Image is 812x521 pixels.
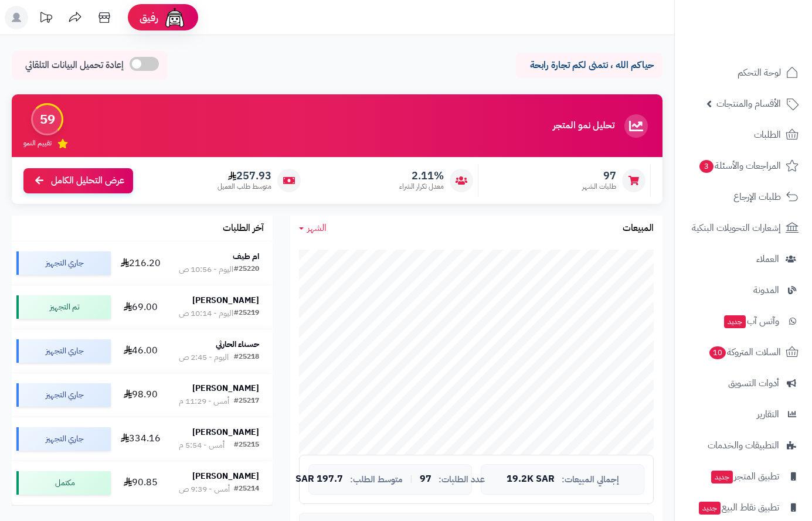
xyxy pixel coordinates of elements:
[709,346,726,360] span: 10
[16,471,111,495] div: مكتمل
[115,461,165,505] td: 90.85
[234,308,259,319] div: #25219
[682,338,805,366] a: السلات المتروكة10
[399,169,444,182] span: 2.11%
[525,59,654,72] p: حياكم الله ، نتمنى لكم تجارة رابحة
[115,285,165,329] td: 69.00
[307,221,327,235] span: الشهر
[140,11,158,25] span: رفيق
[699,160,714,173] span: 3
[439,475,485,485] span: عدد الطلبات:
[295,474,343,485] span: 197.7 SAR
[179,483,230,495] div: أمس - 9:39 ص
[582,169,616,182] span: 97
[738,64,781,81] span: لوحة التحكم
[115,373,165,417] td: 98.90
[753,282,779,298] span: المدونة
[682,431,805,459] a: التطبيقات والخدمات
[218,182,271,192] span: متوسط طلب العميل
[192,470,259,482] strong: [PERSON_NAME]
[234,483,259,495] div: #25214
[724,315,746,328] span: جديد
[733,189,781,205] span: طلبات الإرجاع
[179,352,229,363] div: اليوم - 2:45 ص
[728,375,779,391] span: أدوات التسويق
[299,222,327,235] a: الشهر
[682,400,805,428] a: التقارير
[682,214,805,242] a: إشعارات التحويلات البنكية
[682,369,805,397] a: أدوات التسويق
[179,264,233,275] div: اليوم - 10:56 ص
[234,264,259,275] div: #25220
[399,182,444,192] span: معدل تكرار الشراء
[234,440,259,451] div: #25215
[192,426,259,438] strong: [PERSON_NAME]
[732,26,801,50] img: logo-2.png
[682,276,805,304] a: المدونة
[682,152,805,180] a: المراجعات والأسئلة3
[163,6,186,29] img: ai-face.png
[233,250,259,263] strong: ام طيف
[682,121,805,149] a: الطلبات
[553,121,614,131] h3: تحليل نمو المتجر
[179,308,233,319] div: اليوم - 10:14 ص
[582,182,616,192] span: طلبات الشهر
[682,462,805,491] a: تطبيق المتجرجديد
[192,382,259,394] strong: [PERSON_NAME]
[708,437,779,454] span: التطبيقات والخدمات
[16,251,111,275] div: جاري التجهيز
[757,406,779,423] span: التقارير
[216,338,259,350] strong: حسناء الحارثي
[716,96,781,112] span: الأقسام والمنتجات
[16,427,111,451] div: جاري التجهيز
[234,352,259,363] div: #25218
[682,245,805,273] a: العملاء
[682,59,805,87] a: لوحة التحكم
[754,127,781,143] span: الطلبات
[507,474,555,485] span: 19.2K SAR
[51,174,124,188] span: عرض التحليل الكامل
[350,475,403,485] span: متوسط الطلب:
[179,440,225,451] div: أمس - 5:54 م
[115,241,165,285] td: 216.20
[16,383,111,407] div: جاري التجهيز
[16,295,111,319] div: تم التجهيز
[234,396,259,407] div: #25217
[179,396,229,407] div: أمس - 11:29 م
[420,474,432,485] span: 97
[115,329,165,373] td: 46.00
[31,6,60,32] a: تحديثات المنصة
[623,223,654,234] h3: المبيعات
[682,183,805,211] a: طلبات الإرجاع
[223,223,264,234] h3: آخر الطلبات
[699,502,721,515] span: جديد
[692,220,781,236] span: إشعارات التحويلات البنكية
[698,158,781,174] span: المراجعات والأسئلة
[562,475,619,485] span: إجمالي المبيعات:
[682,307,805,335] a: وآتس آبجديد
[16,339,111,363] div: جاري التجهيز
[23,138,52,148] span: تقييم النمو
[192,294,259,307] strong: [PERSON_NAME]
[723,313,779,329] span: وآتس آب
[218,169,271,182] span: 257.93
[711,471,733,483] span: جديد
[23,168,133,193] a: عرض التحليل الكامل
[115,417,165,461] td: 334.16
[756,251,779,267] span: العملاء
[25,59,124,72] span: إعادة تحميل البيانات التلقائي
[698,499,779,516] span: تطبيق نقاط البيع
[410,475,413,483] span: |
[708,344,781,360] span: السلات المتروكة
[710,468,779,485] span: تطبيق المتجر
